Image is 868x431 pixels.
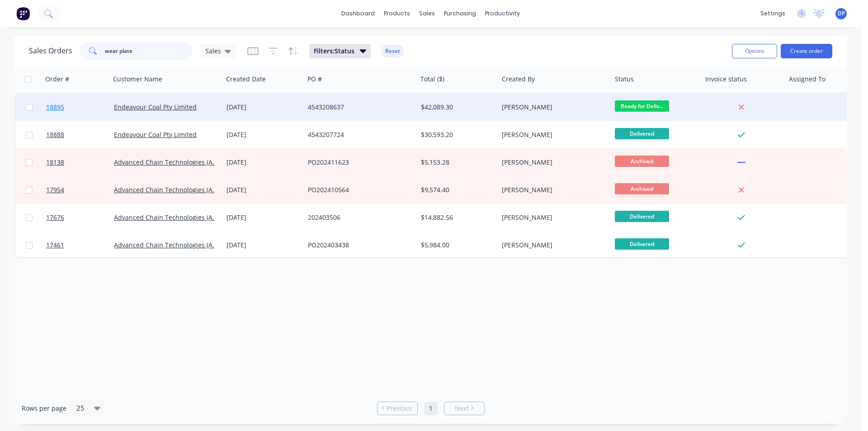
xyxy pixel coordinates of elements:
[105,42,193,60] input: Search...
[46,130,64,139] span: 18888
[308,158,408,167] div: PO202411623
[114,130,197,139] a: Endeavour Coal Pty Limited
[46,213,64,222] span: 17676
[421,185,491,194] div: $9,574.40
[421,158,491,167] div: $5,153.28
[420,75,444,84] div: Total ($)
[615,238,669,250] span: Delivered
[421,103,491,112] div: $42,089.30
[114,213,299,222] a: Advanced Chain Technologies (A.C.T) Pty Limited 078 743 987
[226,213,301,222] div: [DATE]
[502,130,602,139] div: [PERSON_NAME]
[46,204,114,231] a: 17676
[308,185,408,194] div: PO202410564
[415,7,439,20] div: sales
[502,158,602,167] div: [PERSON_NAME]
[114,241,299,249] a: Advanced Chain Technologies (A.C.T) Pty Limited 078 743 987
[615,156,669,167] span: Archived
[226,75,266,84] div: Created Date
[732,44,777,58] button: Options
[314,47,354,56] span: Filters: Status
[205,46,221,56] span: Sales
[46,94,114,121] a: 18895
[46,232,114,259] a: 17461
[114,158,299,166] a: Advanced Chain Technologies (A.C.T) Pty Limited 078 743 987
[16,7,30,20] img: Factory
[226,241,301,250] div: [DATE]
[45,75,69,84] div: Order #
[226,103,301,112] div: [DATE]
[421,241,491,250] div: $5,984.00
[781,44,832,58] button: Create order
[705,75,747,84] div: Invoice status
[46,241,64,250] span: 17461
[615,183,669,194] span: Archived
[481,7,524,20] div: productivity
[373,402,488,415] ul: Pagination
[377,404,417,413] a: Previous page
[308,130,408,139] div: 4543207724
[46,103,64,112] span: 18895
[308,241,408,250] div: PO202403438
[421,213,491,222] div: $14,882.56
[46,158,64,167] span: 18138
[114,103,197,111] a: Endeavour Coal Pty Limited
[382,45,404,57] button: Reset
[439,7,481,20] div: purchasing
[444,404,484,413] a: Next page
[226,158,301,167] div: [DATE]
[309,44,371,58] button: Filters:Status
[114,185,299,194] a: Advanced Chain Technologies (A.C.T) Pty Limited 078 743 987
[46,149,114,176] a: 18138
[838,9,845,18] span: DP
[337,7,379,20] a: dashboard
[502,185,602,194] div: [PERSON_NAME]
[502,75,535,84] div: Created By
[226,185,301,194] div: [DATE]
[308,213,408,222] div: 202403506
[502,213,602,222] div: [PERSON_NAME]
[615,128,669,139] span: Delivered
[756,7,790,20] div: settings
[379,7,415,20] div: products
[29,47,72,55] h1: Sales Orders
[46,176,114,204] a: 17954
[308,103,408,112] div: 4543208637
[455,404,469,413] span: Next
[615,75,634,84] div: Status
[113,75,162,84] div: Customer Name
[387,404,412,413] span: Previous
[424,402,438,415] a: Page 1 is your current page
[615,100,669,112] span: Ready for Deliv...
[22,404,66,413] span: Rows per page
[615,211,669,222] span: Delivered
[226,130,301,139] div: [DATE]
[307,75,322,84] div: PO #
[502,241,602,250] div: [PERSON_NAME]
[46,121,114,148] a: 18888
[421,130,491,139] div: $30,593.20
[789,75,826,84] div: Assigned To
[46,185,64,194] span: 17954
[502,103,602,112] div: [PERSON_NAME]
